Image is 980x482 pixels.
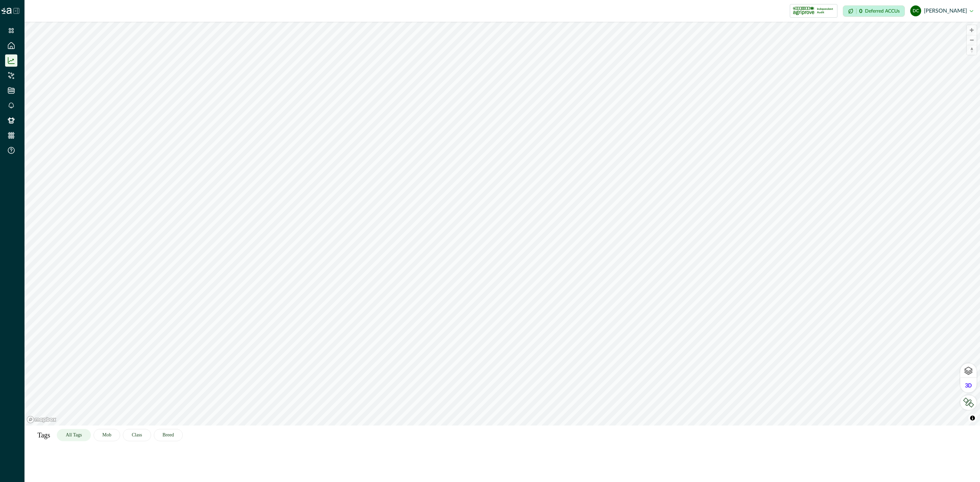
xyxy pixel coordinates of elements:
[967,45,977,55] span: Reset bearing to north
[793,5,814,16] img: certification logo
[1,8,12,14] img: Logo
[37,430,50,440] p: Tags
[910,3,973,19] button: dylan cronje[PERSON_NAME]
[963,398,974,408] img: LkRIKP7pqK064DBUf7vatyaj0RnXiK+1zEGAAAAAElFTkSuQmCC
[57,429,91,441] button: All Tags
[967,25,977,35] button: Zoom in
[94,429,120,441] button: Mob
[817,7,834,14] p: Independent Audit
[859,9,862,14] p: 0
[865,9,900,14] p: Deferred ACCUs
[968,414,977,422] button: Toggle attribution
[967,45,977,55] button: Reset bearing to north
[27,416,56,423] a: Mapbox logo
[154,429,183,441] button: Breed
[24,22,980,426] canvas: Map
[967,35,977,45] button: Zoom out
[790,4,837,18] button: certification logoIndependent Audit
[123,429,151,441] button: Class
